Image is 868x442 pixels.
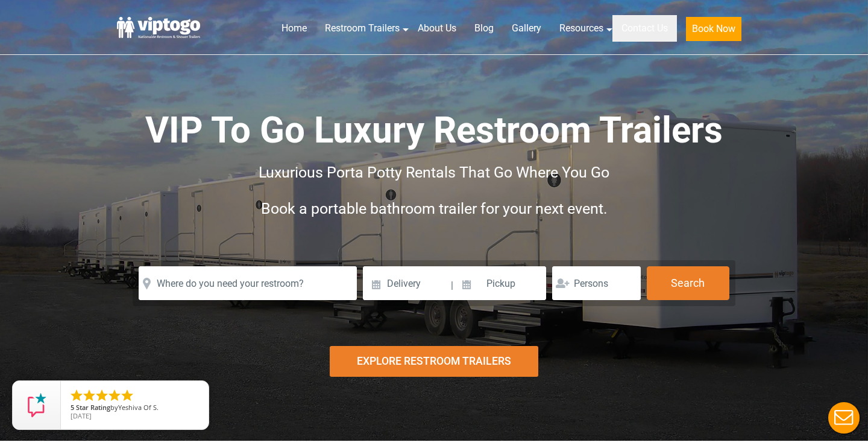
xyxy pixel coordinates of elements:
[272,15,316,42] a: Home
[409,15,465,42] a: About Us
[316,15,409,42] a: Restroom Trailers
[261,200,608,217] span: Book a portable bathroom trailer for your next event.
[25,393,49,417] img: Review Rating
[107,388,122,403] li: 
[120,388,134,403] li: 
[76,403,110,412] span: Star Rating
[451,266,453,305] span: |
[454,266,546,300] input: Pickup
[71,403,74,412] span: 5
[71,411,92,420] span: [DATE]
[677,15,750,48] a: Book Now
[95,388,109,403] li: 
[69,388,84,403] li: 
[647,266,729,300] button: Search
[612,15,677,42] a: Contact Us
[82,388,96,403] li: 
[330,346,538,377] div: Explore Restroom Trailers
[363,266,449,300] input: Delivery
[552,266,641,300] input: Persons
[820,394,868,442] button: Live Chat
[259,164,609,181] span: Luxurious Porta Potty Rentals That Go Where You Go
[465,15,503,42] a: Blog
[145,109,723,152] span: VIP To Go Luxury Restroom Trailers
[686,17,741,41] button: Book Now
[118,403,159,412] span: Yeshiva Of S.
[71,404,199,412] span: by
[550,15,612,42] a: Resources
[139,266,357,300] input: Where do you need your restroom?
[503,15,550,42] a: Gallery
